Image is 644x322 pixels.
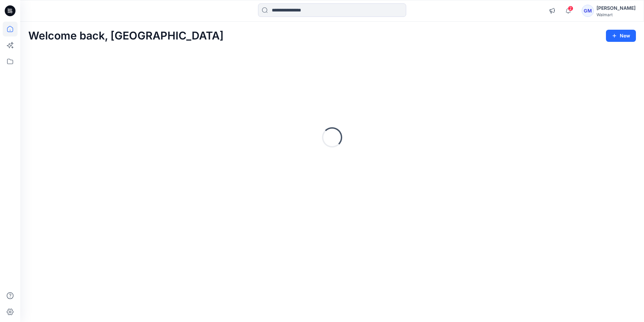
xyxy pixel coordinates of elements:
[568,6,573,11] span: 2
[28,30,224,42] h2: Welcome back, [GEOGRAPHIC_DATA]
[606,30,636,42] button: New
[597,4,636,12] div: [PERSON_NAME]
[597,12,636,17] div: Walmart
[582,5,594,17] div: GM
